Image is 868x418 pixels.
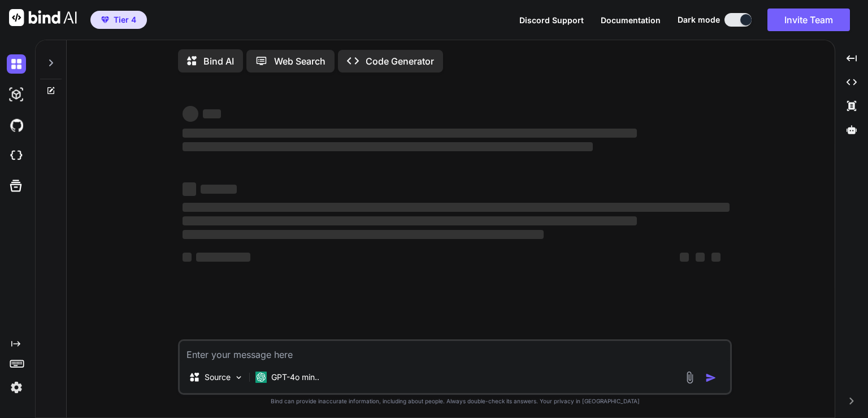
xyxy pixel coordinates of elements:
span: ‌ [183,216,636,225]
span: Dark mode [678,14,720,25]
span: ‌ [183,203,730,212]
img: darkAi-studio [7,85,26,104]
p: Code Generator [366,54,434,68]
button: Invite Team [767,8,850,31]
span: Discord Support [519,15,584,25]
p: GPT-4o min.. [271,372,319,383]
img: settings [7,378,26,397]
p: Bind AI [203,54,234,68]
img: icon [705,372,717,383]
img: attachment [683,371,696,384]
p: Web Search [274,54,325,68]
img: cloudideIcon [7,146,26,165]
img: GPT-4o mini [255,372,267,383]
span: ‌ [183,230,544,239]
button: Discord Support [519,14,584,26]
p: Source [205,372,231,383]
span: ‌ [183,182,196,196]
img: premium [101,16,109,23]
img: darkChat [7,54,26,74]
span: ‌ [711,253,721,262]
span: ‌ [183,106,198,122]
button: premiumTier 4 [90,11,147,29]
p: Bind can provide inaccurate information, including about people. Always double-check its answers.... [178,397,732,406]
span: ‌ [680,253,689,262]
span: ‌ [183,142,593,151]
span: ‌ [696,253,705,262]
span: ‌ [183,129,636,138]
img: githubDark [7,116,26,135]
img: Pick Models [234,373,244,382]
span: ‌ [203,109,221,118]
span: Documentation [601,15,661,25]
button: Documentation [601,14,661,26]
span: ‌ [196,253,250,262]
span: ‌ [201,185,237,194]
span: ‌ [183,253,192,262]
span: Tier 4 [114,14,136,25]
img: Bind AI [9,9,77,26]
